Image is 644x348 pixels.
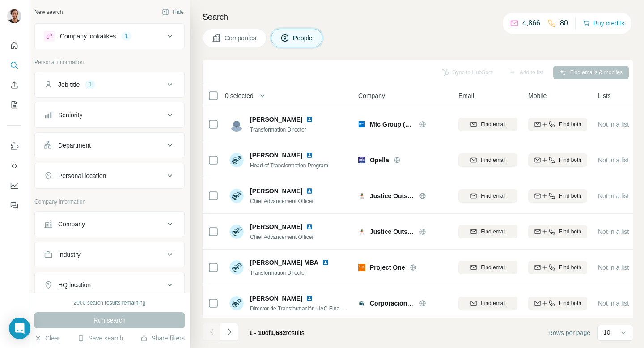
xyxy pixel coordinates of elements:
[458,153,517,167] button: Find email
[370,227,415,236] span: Justice Outside
[370,263,405,272] span: Project One
[7,97,21,113] button: My lists
[156,5,190,19] button: Hide
[481,192,505,200] span: Find email
[229,296,244,310] img: Avatar
[559,120,581,128] span: Find both
[306,295,313,302] img: LinkedIn logo
[220,323,238,341] button: Navigate to next page
[140,334,185,343] button: Share filters
[249,329,305,336] span: results
[250,127,306,133] span: Transformation Director
[560,18,568,29] p: 80
[358,91,385,100] span: Company
[458,225,517,238] button: Find email
[458,91,474,100] span: Email
[559,299,581,307] span: Find both
[598,157,629,164] span: Not in a list
[203,11,633,23] h4: Search
[559,156,581,164] span: Find both
[358,157,365,164] img: Logo of Opella
[528,91,547,100] span: Mobile
[250,270,306,276] span: Transformation Director
[481,120,505,128] span: Find email
[229,260,244,275] img: Avatar
[34,8,63,16] div: New search
[58,171,106,180] div: Personal location
[358,300,365,307] img: Logo of Corporación Multi Inversiones
[358,192,365,199] img: Logo of Justice Outside
[250,234,314,240] span: Chief Advancement Officer
[481,299,505,307] span: Find email
[250,258,318,267] span: [PERSON_NAME] MBA
[229,225,244,239] img: Avatar
[528,297,587,310] button: Find both
[598,264,629,271] span: Not in a list
[58,110,82,119] div: Seniority
[559,228,581,236] span: Find both
[35,104,184,126] button: Seniority
[250,305,351,312] span: Director de Transformación UAC Finanzas
[35,135,184,156] button: Department
[58,220,85,229] div: Company
[271,329,286,336] span: 1,682
[35,25,184,47] button: Company lookalikes1
[7,178,21,194] button: Dashboard
[598,91,611,100] span: Lists
[370,300,460,307] span: Corporación Multi Inversiones
[306,187,313,195] img: LinkedIn logo
[548,328,590,337] span: Rows per page
[458,189,517,203] button: Find email
[35,165,184,187] button: Personal location
[74,299,146,307] div: 2000 search results remaining
[7,138,21,154] button: Use Surfe on LinkedIn
[598,300,629,307] span: Not in a list
[7,158,21,174] button: Use Surfe API
[7,57,21,73] button: Search
[458,261,517,274] button: Find email
[7,77,21,93] button: Enrich CSV
[250,115,302,124] span: [PERSON_NAME]
[58,280,91,289] div: HQ location
[250,187,302,195] span: [PERSON_NAME]
[85,81,95,89] div: 1
[265,329,271,336] span: of
[458,118,517,131] button: Find email
[481,156,505,164] span: Find email
[370,156,389,165] span: Opella
[370,120,415,129] span: Mtc Group (Uk)
[528,189,587,203] button: Find both
[598,192,629,199] span: Not in a list
[306,152,313,159] img: LinkedIn logo
[250,222,302,231] span: [PERSON_NAME]
[250,151,302,160] span: [PERSON_NAME]
[229,153,244,167] img: Avatar
[121,32,131,40] div: 1
[370,191,415,200] span: Justice Outside
[458,297,517,310] button: Find email
[58,141,91,150] div: Department
[7,38,21,54] button: Quick start
[7,9,21,23] img: Avatar
[250,294,302,303] span: [PERSON_NAME]
[225,91,254,100] span: 0 selected
[481,228,505,236] span: Find email
[559,192,581,200] span: Find both
[528,153,587,167] button: Find both
[250,162,328,169] span: Head of Transformation Program
[583,17,624,30] button: Buy credits
[522,18,540,29] p: 4,866
[598,121,629,128] span: Not in a list
[35,274,184,296] button: HQ location
[559,263,581,272] span: Find both
[60,32,116,41] div: Company lookalikes
[603,328,610,337] p: 10
[9,318,30,339] div: Open Intercom Messenger
[528,261,587,274] button: Find both
[598,228,629,235] span: Not in a list
[58,250,80,259] div: Industry
[358,228,365,235] img: Logo of Justice Outside
[249,329,265,336] span: 1 - 10
[358,264,365,271] img: Logo of Project One
[306,116,313,123] img: LinkedIn logo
